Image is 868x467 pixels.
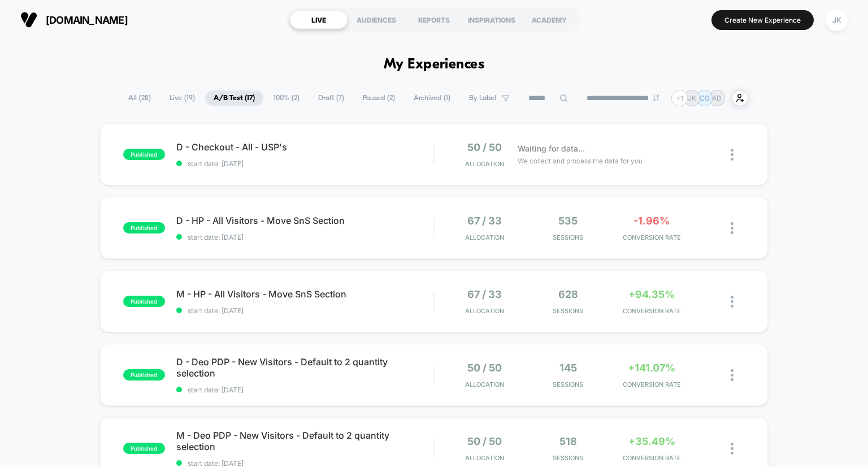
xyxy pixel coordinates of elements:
span: 518 [559,435,577,447]
span: M - HP - All Visitors - Move SnS Section [176,288,434,300]
img: close [731,149,734,161]
div: LIVE [290,11,348,29]
span: published [123,369,165,380]
div: INSPIRATIONS [463,11,520,29]
div: AUDIENCES [348,11,405,29]
span: start date: [DATE] [176,159,434,168]
div: ACADEMY [520,11,578,29]
span: 100% ( 2 ) [265,90,308,106]
span: Allocation [465,380,504,388]
span: 535 [558,215,578,227]
span: +35.49% [628,435,675,447]
img: close [731,369,734,381]
span: CONVERSION RATE [613,307,691,315]
span: start date: [DATE] [176,306,434,315]
span: By Label [469,94,496,102]
span: Allocation [465,307,504,315]
span: published [123,149,165,160]
button: JK [822,8,851,32]
span: 145 [559,362,577,374]
span: Sessions [529,307,607,315]
span: CONVERSION RATE [613,233,691,241]
span: All ( 28 ) [120,90,159,106]
h1: My Experiences [384,57,485,73]
span: +94.35% [628,288,675,300]
span: CONVERSION RATE [613,380,691,388]
p: JK [688,94,696,102]
span: Allocation [465,233,504,241]
span: CONVERSION RATE [613,454,691,462]
span: D - HP - All Visitors - Move SnS Section [176,215,434,226]
img: close [731,222,734,234]
span: 50 / 50 [467,362,502,374]
span: Allocation [465,454,504,462]
img: close [731,296,734,308]
span: Live ( 19 ) [161,90,203,106]
span: Draft ( 7 ) [310,90,353,106]
span: published [123,443,165,454]
span: 50 / 50 [467,435,502,447]
span: Allocation [465,160,504,168]
img: end [653,94,659,101]
span: D - Deo PDP - New Visitors - Default to 2 quantity selection [176,356,434,379]
img: Visually logo [20,11,37,28]
span: Archived ( 1 ) [405,90,459,106]
span: M - Deo PDP - New Visitors - Default to 2 quantity selection [176,430,434,452]
p: CG [700,94,710,102]
div: JK [826,9,848,31]
span: published [123,222,165,233]
span: Waiting for data... [518,142,585,155]
span: [DOMAIN_NAME] [46,14,128,26]
span: D - Checkout - All - USP's [176,141,434,153]
span: Sessions [529,233,607,241]
span: Paused ( 2 ) [354,90,403,106]
div: + 1 [671,90,688,106]
span: Sessions [529,454,607,462]
span: Sessions [529,380,607,388]
span: -1.96% [633,215,670,227]
span: +141.07% [628,362,675,374]
span: 67 / 33 [467,215,502,227]
span: 67 / 33 [467,288,502,300]
span: start date: [DATE] [176,386,434,394]
button: Create New Experience [711,10,814,30]
img: close [731,443,734,455]
span: A/B Test ( 17 ) [205,90,263,106]
div: REPORTS [405,11,463,29]
button: [DOMAIN_NAME] [17,11,131,29]
span: 628 [558,288,578,300]
span: We collect and process the data for you [518,155,643,166]
p: AD [712,94,722,102]
span: published [123,296,165,307]
span: start date: [DATE] [176,233,434,241]
span: 50 / 50 [467,141,502,153]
